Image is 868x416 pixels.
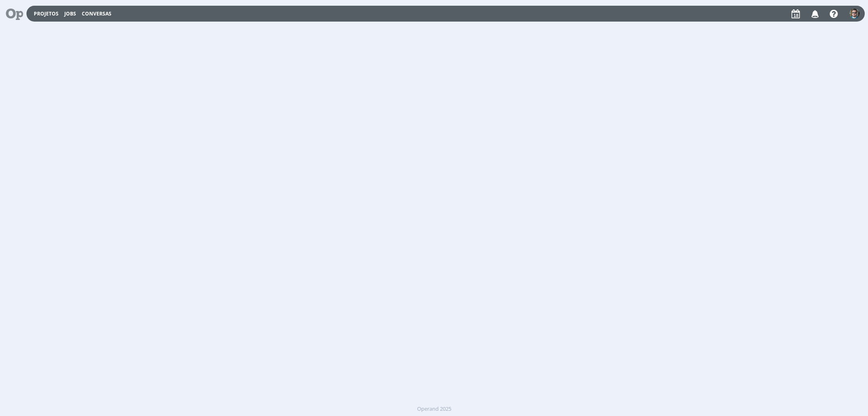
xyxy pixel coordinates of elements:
button: R [849,7,860,21]
button: Conversas [79,11,114,17]
img: R [849,9,859,19]
button: Projetos [31,11,61,17]
a: Jobs [64,10,76,17]
a: Projetos [34,10,59,17]
button: Jobs [62,11,79,17]
a: Conversas [82,10,112,17]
